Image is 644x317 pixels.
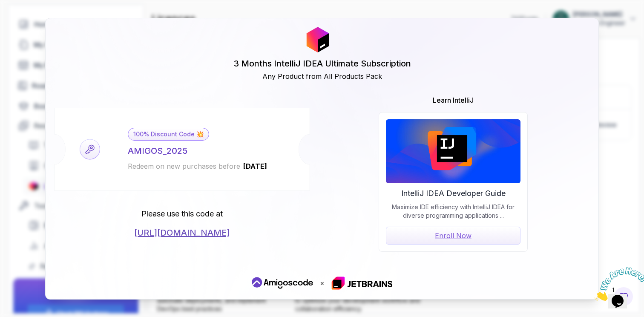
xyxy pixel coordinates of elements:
[134,227,230,239] a: [URL][DOMAIN_NAME]
[3,3,7,11] span: 1
[386,227,520,245] a: Enroll Now
[386,119,520,183] img: JetBrains Logo
[128,128,209,141] div: 100% Discount Code 💥
[320,278,325,288] p: ×
[128,161,268,171] div: Redeem on new purchases before
[386,187,520,199] h2: IntelliJ IDEA Developer Guide
[305,27,331,52] img: JetBrains Logo
[242,162,268,170] span: [DATE]
[3,3,56,37] img: Chat attention grabber
[262,71,382,81] h2: Any Product from All Products Pack
[386,203,520,220] p: Maximize IDE efficiency with IntelliJ IDEA for diverse programming applications ...
[591,264,644,304] iframe: chat widget
[379,95,528,105] h1: Learn IntelliJ
[128,145,187,157] div: AMIGOS_2025
[233,58,411,69] h1: 3 Months IntelliJ IDEA Ultimate Subscription
[141,208,223,220] p: Please use this code at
